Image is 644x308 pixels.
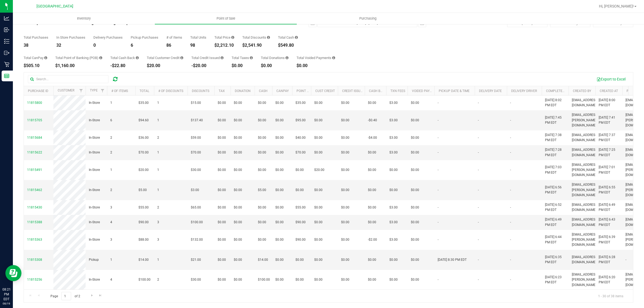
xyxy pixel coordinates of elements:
span: $0.00 [218,205,226,210]
span: $90.00 [138,220,149,225]
span: $0.00 [234,188,242,193]
a: Point of Banking (POB) [297,89,335,93]
span: $0.00 [341,188,349,193]
span: 6 [110,118,112,123]
span: - [478,167,479,173]
span: [DATE] 7:38 PM EDT [545,133,565,143]
span: $0.00 [314,150,323,155]
div: Total Purchases [24,36,48,39]
span: $0.00 [258,118,266,123]
span: In-Store [89,188,100,193]
span: $3.00 [191,188,199,193]
div: $0.00 [297,64,335,68]
div: $0.00 [232,64,253,68]
span: $0.00 [234,167,242,173]
span: $0.00 [411,205,419,210]
span: $36.00 [138,135,149,140]
span: $0.00 [218,150,226,155]
a: Purchase ID [28,89,48,93]
div: $2,212.10 [214,43,234,47]
span: $0.00 [368,150,376,155]
span: $3.00 [389,237,398,242]
span: $0.00 [314,100,323,105]
a: Go to the next page [88,292,96,299]
iframe: Resource center [5,265,21,281]
span: - [478,100,479,105]
i: Sum of all round-up-to-next-dollar total price adjustments for all purchases in the date range. [286,56,288,60]
span: $70.00 [191,150,201,155]
span: $0.00 [368,220,376,225]
div: 86 [166,43,182,47]
span: $70.00 [295,150,306,155]
span: $35.00 [295,100,306,105]
span: In-Store [89,220,100,225]
span: $40.00 [295,135,306,140]
span: - [510,188,511,193]
i: Sum of the total prices of all purchases in the date range. [231,36,234,39]
div: -$22.80 [110,64,139,68]
i: Sum of the total taxes for all purchases in the date range. [250,56,253,60]
a: Donation [235,89,251,93]
div: Total Voided Payments [297,56,335,60]
span: - [438,118,438,123]
span: 11815308 [27,258,42,262]
span: $137.40 [191,118,203,123]
span: $3.00 [389,118,398,123]
span: 1 [157,100,159,105]
div: In Store Purchases [56,36,85,39]
span: $5.00 [138,188,147,193]
span: $0.00 [258,167,266,173]
span: $0.00 [341,150,349,155]
span: $59.00 [191,135,201,140]
span: $0.00 [275,118,284,123]
span: [EMAIL_ADDRESS][DOMAIN_NAME] [572,133,598,143]
inline-svg: Inbound [4,27,9,32]
span: $0.00 [411,237,419,242]
span: $15.00 [191,100,201,105]
div: $2,541.90 [242,43,270,47]
span: Purchasing [352,16,384,21]
span: Point of Sale [209,16,243,21]
span: $132.00 [191,237,203,242]
a: Discounts [192,89,209,93]
span: - [478,135,479,140]
span: $0.00 [314,188,323,193]
span: - [438,220,438,225]
span: - [438,150,438,155]
a: Filter [98,86,107,95]
span: 1 [110,167,112,173]
span: In-Store [89,150,100,155]
span: $70.00 [138,150,149,155]
a: Inventory [13,13,155,24]
span: $0.00 [314,220,323,225]
div: Total Donations [261,56,288,60]
span: [EMAIL_ADDRESS][DOMAIN_NAME] [572,202,598,212]
span: $65.00 [191,205,201,210]
a: # of Discounts [158,89,183,93]
span: [DATE] 6:52 PM EDT [545,202,565,212]
a: Delivery Date [479,89,502,93]
a: Completed At [546,89,569,93]
inline-svg: Analytics [4,16,9,21]
span: 2 [157,135,159,140]
span: In-Store [89,237,100,242]
div: Total Units [190,36,206,39]
div: Pickup Purchases [131,36,158,39]
span: 1 [157,118,159,123]
a: Go to the last page [97,292,104,299]
div: Total Price [214,36,234,39]
div: $549.80 [278,43,298,47]
div: 38 [24,43,48,47]
span: $0.00 [275,150,284,155]
span: Hi, [PERSON_NAME]! [599,4,634,8]
span: [DATE] 6:49 PM EDT [545,217,565,227]
input: Search... [28,75,108,83]
span: Inventory [70,16,98,21]
i: Sum of the discount values applied to the all purchases in the date range. [267,36,270,39]
span: $0.00 [368,100,376,105]
div: -$20.00 [191,64,224,68]
div: $20.00 [147,64,183,68]
span: $0.00 [275,167,284,173]
span: - [438,100,438,105]
span: $0.00 [218,100,226,105]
